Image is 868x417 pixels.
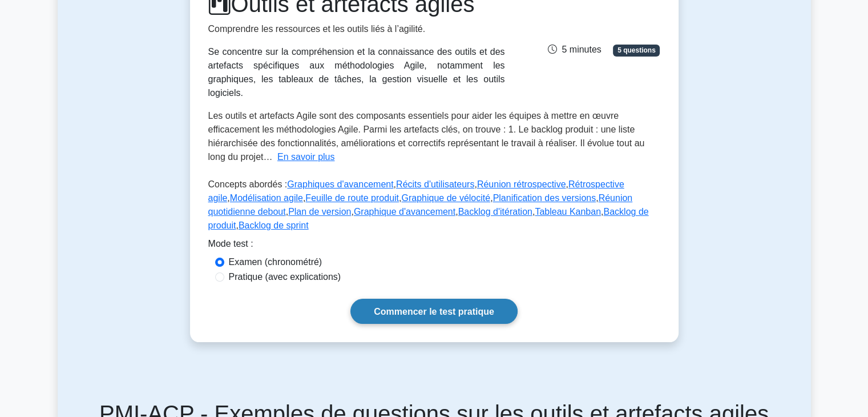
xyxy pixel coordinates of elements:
a: Plan de version [288,207,351,216]
font: , [455,207,458,216]
a: Graphiques d'avancement [287,179,393,189]
font: , [351,207,353,216]
font: 5 minutes [562,45,601,54]
a: Commencer le test pratique [350,299,518,323]
a: Graphique de vélocité [401,193,490,203]
font: Commencer le test pratique [374,307,494,316]
font: Se concentre sur la compréhension et la connaissance des outils et des artefacts spécifiques aux ... [208,47,505,98]
a: Backlog de sprint [239,220,309,230]
font: , [474,179,477,189]
font: , [303,193,305,203]
a: Feuille de route produit [305,193,399,203]
font: Concepts abordés : [208,179,288,189]
font: , [601,207,603,216]
font: , [286,207,288,216]
font: , [532,207,535,216]
font: , [394,179,396,189]
font: , [399,193,401,203]
a: Backlog d'itération [458,207,532,216]
font: , [236,220,238,230]
a: Récits d'utilisateurs [396,179,474,189]
font: Pratique (avec explications) [229,272,341,282]
a: Tableau Kanban [535,207,601,216]
a: Planification des versions [493,193,596,203]
font: , [566,179,568,189]
font: Mode test : [208,239,253,248]
font: En savoir plus [277,152,335,162]
a: Graphique d'avancement [354,207,455,216]
font: 5 questions [617,46,656,54]
a: Modélisation agile [230,193,303,203]
a: Réunion rétrospective [477,179,566,189]
button: En savoir plus [277,150,335,164]
font: , [596,193,598,203]
font: Examen (chronométré) [229,257,322,267]
font: Comprendre les ressources et les outils liés à l’agilité. [208,24,426,34]
font: , [490,193,492,203]
font: Les outils et artefacts Agile sont des composants essentiels pour aider les équipes à mettre en œ... [208,111,645,162]
font: , [227,193,229,203]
